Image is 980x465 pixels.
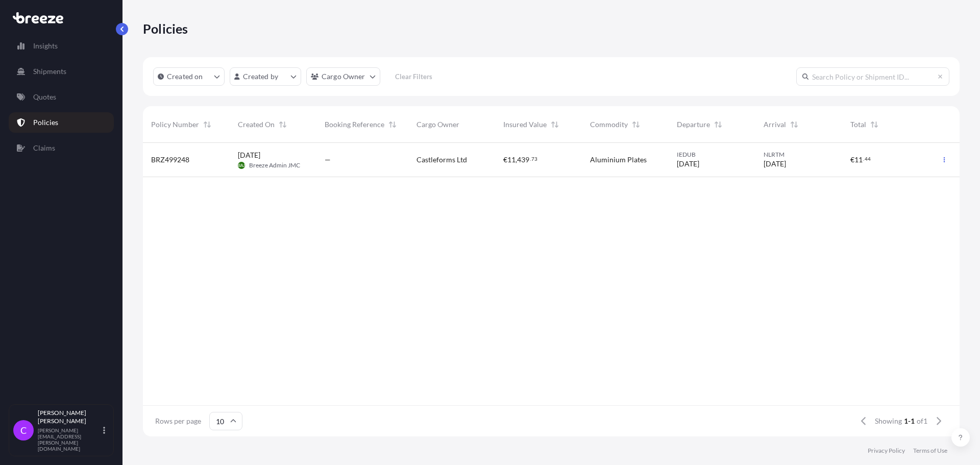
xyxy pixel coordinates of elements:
[875,416,902,426] span: Showing
[38,409,101,425] p: [PERSON_NAME] [PERSON_NAME]
[796,67,949,86] input: Search Policy or Shipment ID...
[9,87,114,107] a: Quotes
[677,159,699,169] span: [DATE]
[517,156,529,163] span: 439
[868,447,905,455] a: Privacy Policy
[416,119,459,130] span: Cargo Owner
[238,150,260,160] span: [DATE]
[325,155,331,165] span: —
[38,427,101,452] p: [PERSON_NAME][EMAIL_ADDRESS][PERSON_NAME][DOMAIN_NAME]
[531,157,537,161] span: 73
[503,156,507,163] span: €
[325,119,384,130] span: Booking Reference
[143,20,188,37] p: Policies
[9,112,114,133] a: Policies
[33,117,58,128] p: Policies
[913,447,947,455] a: Terms of Use
[516,156,517,163] span: ,
[151,155,189,165] span: BRZ499248
[590,119,628,130] span: Commodity
[153,67,225,86] button: createdOn Filter options
[788,118,800,131] button: Sort
[201,118,213,131] button: Sort
[238,119,275,130] span: Created On
[238,160,245,170] span: BAJ
[764,159,786,169] span: [DATE]
[590,155,647,165] span: Aluminium Plates
[9,36,114,56] a: Insights
[9,138,114,158] a: Claims
[507,156,516,163] span: 11
[549,118,561,131] button: Sort
[9,61,114,82] a: Shipments
[33,143,55,153] p: Claims
[167,71,203,82] p: Created on
[416,155,467,165] span: Castleforms Ltd
[395,71,432,82] p: Clear Filters
[677,119,710,130] span: Departure
[863,157,864,161] span: .
[503,119,547,130] span: Insured Value
[155,416,201,426] span: Rows per page
[865,157,871,161] span: 44
[677,151,747,159] span: IEDUB
[20,425,27,435] span: C
[33,92,56,102] p: Quotes
[630,118,642,131] button: Sort
[917,416,927,426] span: of 1
[764,151,834,159] span: NLRTM
[764,119,786,130] span: Arrival
[243,71,279,82] p: Created by
[306,67,380,86] button: cargoOwner Filter options
[230,67,301,86] button: createdBy Filter options
[850,119,866,130] span: Total
[868,118,880,131] button: Sort
[33,41,58,51] p: Insights
[386,118,399,131] button: Sort
[904,416,915,426] span: 1-1
[277,118,289,131] button: Sort
[151,119,199,130] span: Policy Number
[33,66,66,77] p: Shipments
[385,68,443,85] button: Clear Filters
[322,71,365,82] p: Cargo Owner
[854,156,863,163] span: 11
[850,156,854,163] span: €
[530,157,531,161] span: .
[712,118,724,131] button: Sort
[249,161,300,169] span: Breeze Admin JMC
